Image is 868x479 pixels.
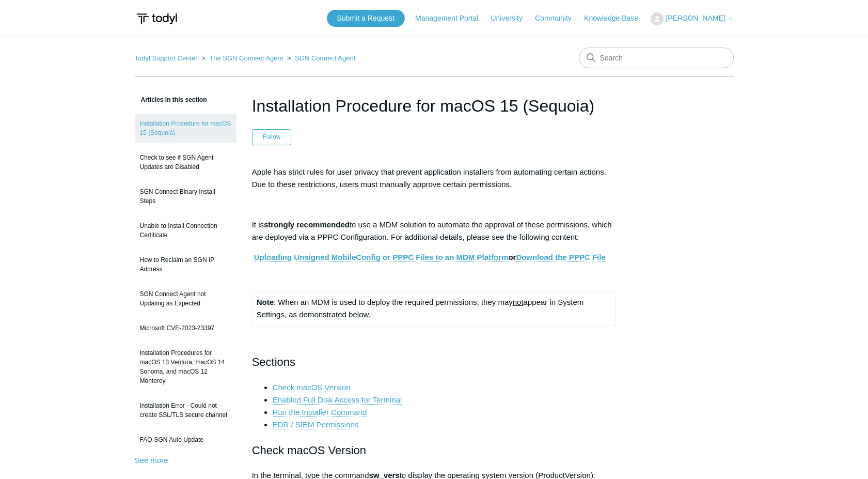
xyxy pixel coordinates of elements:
a: The SGN Connect Agent [209,54,283,62]
strong: strongly recommended [264,220,350,229]
a: See more [135,456,168,465]
a: Unable to Install Connection Certificate [135,216,236,245]
li: The SGN Connect Agent [199,54,285,62]
button: [PERSON_NAME] [651,12,733,25]
strong: Note [257,298,274,306]
p: It is to use a MDM solution to automate the approval of these permissions, which are deployed via... [252,219,617,243]
input: Search [579,48,734,68]
a: Community [535,13,582,24]
li: Todyl Support Center [135,54,200,62]
a: Installation Procedures for macOS 13 Ventura, macOS 14 Sonoma, and macOS 12 Monterey [135,343,236,391]
td: : When an MDM is used to deploy the required permissions, they may appear in System Settings, as ... [252,291,616,325]
a: Check to see if SGN Agent Updates are Disabled [135,148,236,177]
img: Todyl Support Center Help Center home page [135,9,179,28]
h2: Check macOS Version [252,441,617,459]
a: University [491,13,532,24]
li: SGN Connect Agent [285,54,355,62]
span: Articles in this section [135,96,207,103]
span: [PERSON_NAME] [666,14,725,22]
a: How to Reclaim an SGN IP Address [135,250,236,279]
button: Follow Article [252,129,292,145]
a: Download the PPPC File [516,253,605,262]
a: Management Portal [415,13,488,24]
a: EDR / SIEM Permissions [273,420,359,429]
a: Installation Procedure for macOS 15 (Sequoia) [135,114,236,143]
h2: Sections [252,353,617,371]
a: Uploading Unsigned MobileConfig or PPPC Files to an MDM Platform [254,253,509,262]
a: SGN Connect Agent not Updating as Expected [135,284,236,313]
a: Enabled Full Disk Access for Terminal [273,395,402,405]
a: Check macOS Version [273,383,351,392]
a: Knowledge Base [584,13,649,24]
a: Installation Error - Could not create SSL/TLS secure channel [135,396,236,425]
a: Microsoft CVE-2023-23397 [135,318,236,338]
a: FAQ-SGN Auto Update [135,430,236,450]
span: not [513,298,524,306]
h1: Installation Procedure for macOS 15 (Sequoia) [252,94,617,118]
a: Submit a Request [327,10,405,27]
strong: or [254,253,606,262]
a: SGN Connect Binary Install Steps [135,182,236,211]
a: Run the Installer Command [273,408,367,417]
a: Todyl Support Center [135,54,198,62]
p: Apple has strict rules for user privacy that prevent application installers from automating certa... [252,166,617,191]
a: SGN Connect Agent [295,54,355,62]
